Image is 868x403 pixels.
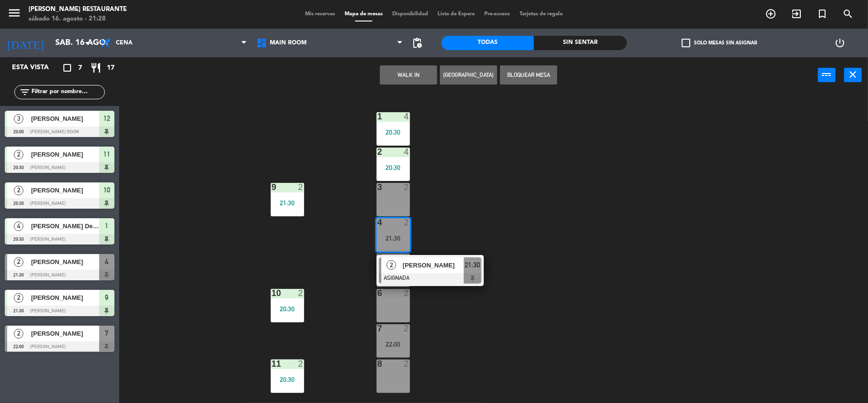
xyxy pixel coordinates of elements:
span: [PERSON_NAME] [31,293,99,303]
span: Pre-acceso [480,11,515,17]
i: restaurant [90,62,102,74]
span: Disponibilidad [388,11,433,17]
span: [PERSON_NAME] [31,114,99,124]
span: Cena [116,40,133,46]
span: 4 [105,256,109,267]
span: 3 [14,114,23,124]
div: Sin sentar [534,36,627,50]
div: 5 [378,254,378,262]
div: 20:30 [271,306,304,312]
div: Todas [441,36,534,50]
span: [PERSON_NAME] [31,185,99,195]
button: menu [7,6,21,23]
div: 2 [404,254,409,262]
span: Lista de Espera [433,11,480,17]
div: 2 [404,218,409,227]
span: 2 [387,260,396,270]
i: power_input [821,69,833,80]
button: power_input [818,68,836,82]
div: 4 [404,148,409,156]
div: 2 [378,148,378,156]
i: search [842,8,854,20]
div: Esta vista [5,62,69,74]
button: close [844,68,862,82]
input: Filtrar por nombre... [31,87,104,97]
div: 2 [404,324,409,333]
span: 1 [105,220,109,232]
div: 2 [298,289,304,297]
div: 2 [404,289,409,297]
span: 7 [105,328,109,339]
span: Main Room [270,40,306,46]
span: 2 [14,293,23,303]
span: 2 [14,257,23,267]
div: 20:30 [271,376,304,383]
label: Solo mesas sin asignar [682,39,757,47]
div: 2 [404,183,409,191]
div: sábado 16. agosto - 21:28 [29,14,127,24]
span: [PERSON_NAME] Desteract [31,221,99,231]
i: close [848,69,859,80]
span: 2 [14,186,23,195]
div: 4 [404,112,409,121]
i: arrow_drop_down [82,37,93,49]
div: 2 [404,360,409,368]
i: filter_list [19,86,31,98]
i: add_circle_outline [765,8,776,20]
div: [PERSON_NAME] Restaurante [29,5,127,14]
span: pending_actions [412,37,423,49]
span: [PERSON_NAME] [403,260,464,270]
div: 2 [298,183,304,191]
span: [PERSON_NAME] [31,149,99,159]
span: check_box_outline_blank [682,39,691,47]
span: 17 [107,63,114,74]
span: [PERSON_NAME] [31,257,99,267]
span: 11 [103,148,110,160]
i: power_settings_new [835,37,846,49]
button: Bloquear Mesa [500,65,557,85]
div: 8 [378,360,378,368]
span: 12 [103,113,110,124]
div: 22:00 [377,341,410,348]
div: 1 [378,112,378,121]
span: 2 [14,150,23,159]
span: 2 [14,329,23,339]
span: Mapa de mesas [340,11,388,17]
i: crop_square [61,62,73,74]
span: 7 [78,63,82,74]
div: 2 [298,360,304,368]
span: 10 [103,184,110,196]
div: 20:30 [377,164,410,171]
span: Tarjetas de regalo [515,11,568,17]
div: 20:30 [377,129,410,136]
span: 21:30 [465,259,480,271]
span: Mis reservas [300,11,340,17]
div: 21:30 [271,200,304,206]
span: [PERSON_NAME] [31,329,99,339]
div: 21:30 [377,235,410,242]
button: WALK IN [380,65,437,85]
div: 3 [378,183,378,191]
i: turned_in_not [817,8,828,20]
div: 4 [378,218,378,227]
i: menu [7,6,21,20]
div: 7 [378,324,378,333]
button: [GEOGRAPHIC_DATA] [440,65,497,85]
i: exit_to_app [791,8,802,20]
div: 6 [378,289,378,297]
span: 9 [105,292,109,303]
span: 4 [14,222,23,231]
